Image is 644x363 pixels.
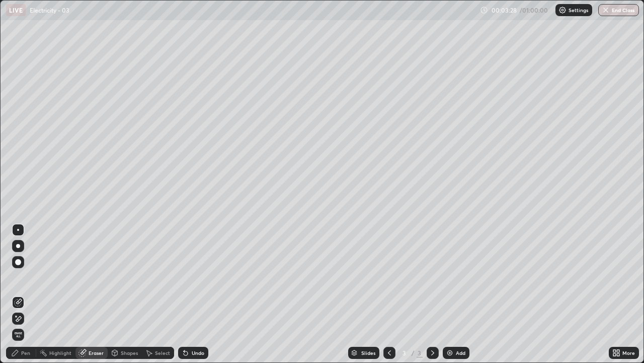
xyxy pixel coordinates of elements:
span: Erase all [13,332,24,338]
p: Settings [569,8,588,13]
img: add-slide-button [446,349,454,357]
p: LIVE [9,6,23,14]
p: Electricity - 03 [30,6,69,14]
img: end-class-cross [602,6,610,14]
div: Highlight [49,350,71,355]
div: Eraser [89,350,104,355]
div: Undo [192,350,204,355]
div: / [412,350,415,356]
div: Select [155,350,170,355]
div: Slides [361,350,375,355]
div: 3 [417,348,423,357]
img: class-settings-icons [558,6,567,14]
div: Shapes [121,350,138,355]
div: Pen [21,350,30,355]
div: Add [456,350,465,355]
div: 3 [399,350,410,356]
div: More [622,350,635,355]
button: End Class [598,4,639,16]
